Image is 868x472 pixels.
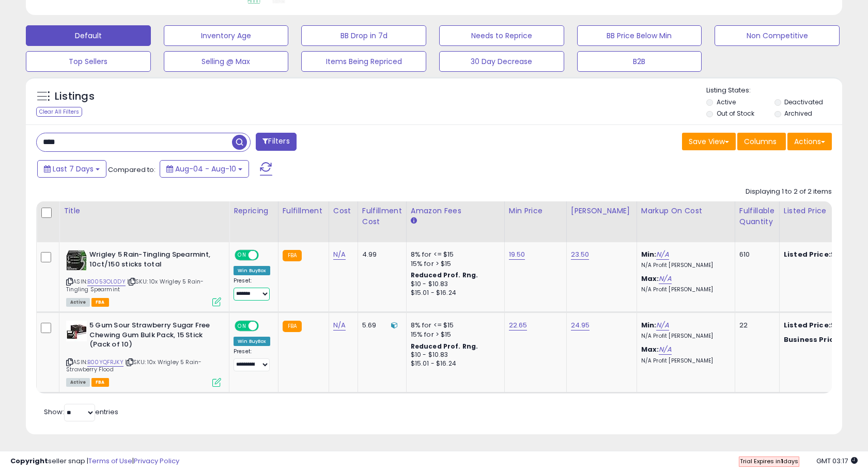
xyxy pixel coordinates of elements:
span: OFF [257,251,274,260]
span: Columns [744,136,777,147]
span: Compared to: [108,165,156,175]
span: All listings currently available for purchase on Amazon [66,298,90,307]
button: Non Competitive [715,25,840,46]
a: N/A [659,344,671,355]
small: FBA [283,321,302,332]
button: Selling @ Max [164,51,289,72]
b: Reduced Prof. Rng. [411,271,478,279]
b: Listed Price: [784,249,831,259]
div: Displaying 1 to 2 of 2 items [746,187,832,197]
strong: Copyright [10,456,48,466]
img: 51qBb+Xi4bL._SL40_.jpg [66,250,87,271]
p: N/A Profit [PERSON_NAME] [641,333,727,340]
button: Top Sellers [26,51,151,72]
a: B0053OL0DY [87,277,126,286]
button: Actions [787,133,832,150]
a: Terms of Use [88,456,132,466]
button: BB Price Below Min [577,25,702,46]
div: Fulfillable Quantity [739,206,775,227]
span: Last 7 Days [53,164,94,174]
div: Title [64,206,225,216]
h5: Listings [55,89,95,104]
a: 19.50 [509,249,525,260]
span: FBA [91,378,109,387]
p: N/A Profit [PERSON_NAME] [641,262,727,269]
span: 2025-08-18 03:17 GMT [816,456,858,466]
a: N/A [656,320,669,331]
button: 30 Day Decrease [439,51,564,72]
span: Show: entries [44,407,118,417]
button: Needs to Reprice [439,25,564,46]
span: OFF [257,322,274,331]
button: Inventory Age [164,25,289,46]
div: 15% for > $15 [411,259,497,269]
div: $10 - $10.83 [411,280,497,289]
a: N/A [333,320,346,331]
div: 610 [739,250,771,259]
div: 8% for <= $15 [411,321,497,330]
b: Listed Price: [784,320,831,330]
button: Columns [737,133,786,150]
button: Last 7 Days [37,160,106,178]
span: Trial Expires in days [740,457,798,465]
p: N/A Profit [PERSON_NAME] [641,357,727,365]
div: seller snap | | [10,457,179,466]
th: The percentage added to the cost of goods (COGS) that forms the calculator for Min & Max prices. [637,201,735,242]
a: N/A [333,249,346,260]
button: Items Being Repriced [301,51,426,72]
a: 22.65 [509,320,528,331]
a: 23.50 [571,249,590,260]
div: Clear All Filters [36,107,82,117]
span: Aug-04 - Aug-10 [175,164,236,174]
div: 4.99 [362,250,398,259]
div: Win BuyBox [234,337,270,346]
p: N/A Profit [PERSON_NAME] [641,286,727,293]
small: FBA [283,250,302,261]
b: 5 Gum Sour Strawberry Sugar Free Chewing Gum Bulk Pack, 15 Stick (Pack of 10) [89,321,215,352]
span: ON [236,322,249,331]
b: Max: [641,344,659,354]
span: | SKU: 10x Wrigley 5 Rain-Tingling Spearmint [66,277,204,293]
a: N/A [656,249,669,260]
b: Min: [641,320,657,330]
label: Archived [784,109,812,118]
img: 41TYzg0B4kL._SL40_.jpg [66,321,87,341]
button: Default [26,25,151,46]
b: Min: [641,249,657,259]
div: Preset: [234,348,270,371]
a: N/A [659,274,671,284]
div: $15.01 - $16.24 [411,359,497,368]
div: $15.01 - $16.24 [411,289,497,297]
label: Out of Stock [717,109,754,118]
p: Listing States: [706,86,842,96]
button: Filters [256,133,296,151]
a: 24.95 [571,320,590,331]
div: ASIN: [66,321,221,386]
b: Reduced Prof. Rng. [411,342,478,351]
div: Amazon Fees [411,206,500,216]
div: ASIN: [66,250,221,305]
a: Privacy Policy [134,456,179,466]
a: B00YQFRJKY [87,358,123,367]
span: ON [236,251,249,260]
b: Max: [641,274,659,284]
div: Fulfillment [283,206,324,216]
div: 15% for > $15 [411,330,497,339]
label: Active [717,98,736,106]
div: Preset: [234,277,270,301]
button: Aug-04 - Aug-10 [160,160,249,178]
b: 1 [781,457,783,465]
span: | SKU: 10x Wrigley 5 Rain- Strawberry Flood [66,358,202,373]
b: Business Price: [784,335,841,344]
div: Min Price [509,206,562,216]
span: FBA [91,298,109,307]
div: Win BuyBox [234,266,270,275]
div: Fulfillment Cost [362,206,402,227]
button: Save View [682,133,736,150]
div: $10 - $10.83 [411,351,497,359]
div: 22 [739,321,771,330]
b: Wrigley 5 Rain-Tingling Spearmint, 10ct/150 sticks total [89,250,215,272]
div: Markup on Cost [641,206,731,216]
small: Amazon Fees. [411,216,417,226]
button: B2B [577,51,702,72]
